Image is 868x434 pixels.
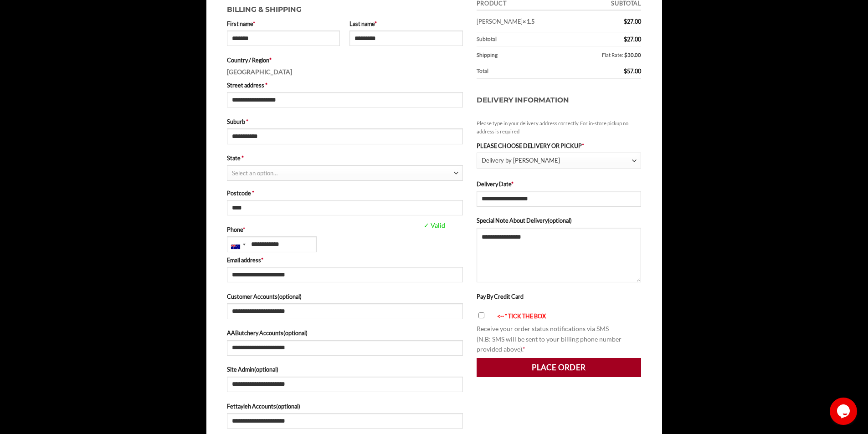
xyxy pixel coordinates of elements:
label: Fettayleh Accounts [227,402,463,411]
label: Phone [227,225,463,234]
td: [PERSON_NAME] [477,11,583,32]
abbr: required [265,82,267,89]
strong: × 1.5 [523,18,534,25]
bdi: 57.00 [624,67,641,75]
bdi: 27.00 [624,18,641,25]
abbr: required [253,20,255,27]
abbr: required [375,20,377,27]
abbr: required [511,180,514,188]
span: (optional) [283,329,308,337]
span: $ [624,18,627,25]
p: Receive your order status notifications via SMS (N.B: SMS will be sent to your billing phone numb... [477,324,642,355]
font: <-- * TICK THE BOX [497,312,546,320]
label: First name [227,19,340,28]
label: Email address [227,255,463,265]
abbr: required [582,142,584,149]
label: Delivery Date [477,179,642,189]
input: <-- * TICK THE BOX [478,312,484,318]
abbr: required [269,56,272,64]
span: $ [624,36,627,43]
label: Street address [227,81,463,90]
abbr: required [523,345,525,353]
abbr: required [252,189,254,197]
label: Suburb [227,117,463,126]
h3: Delivery Information [477,86,642,115]
label: Postcode [227,189,463,198]
abbr: required [243,226,245,233]
label: Last name [349,19,463,28]
img: arrow-blink.gif [489,314,497,320]
span: Delivery by Abu Ahmad Butchery [482,153,632,168]
label: PLEASE CHOOSE DELIVERY OR PICKUP [477,141,642,150]
small: Please type in your delivery address correctly. For in-store pickup no address is required [477,119,642,136]
bdi: 27.00 [624,36,641,43]
th: Total [477,64,583,79]
span: Delivery by Abu Ahmad Butchery [477,153,642,168]
label: Pay By Credit Card [477,293,524,300]
abbr: required [246,118,248,125]
label: Country / Region [227,56,463,65]
abbr: required [241,154,244,162]
span: ✓ Valid [421,220,511,231]
strong: [GEOGRAPHIC_DATA] [227,68,292,76]
abbr: required [261,256,263,264]
label: AAButchery Accounts [227,328,463,337]
span: State [227,165,463,181]
span: (optional) [276,403,300,410]
span: $ [624,67,627,75]
label: State [227,153,463,163]
span: $ [624,52,627,58]
label: Site Admin [227,365,463,374]
label: Customer Accounts [227,292,463,301]
bdi: 30.00 [624,52,641,58]
div: Australia: +61 [227,237,248,251]
iframe: chat widget [830,398,859,425]
span: (optional) [548,217,572,224]
th: Shipping [477,46,536,65]
span: Select an option… [232,169,277,177]
button: Place order [477,358,642,377]
label: Flat Rate: [539,49,641,61]
label: Special Note About Delivery [477,216,642,225]
span: (optional) [277,293,302,300]
span: (optional) [254,366,278,373]
th: Subtotal [477,32,583,46]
